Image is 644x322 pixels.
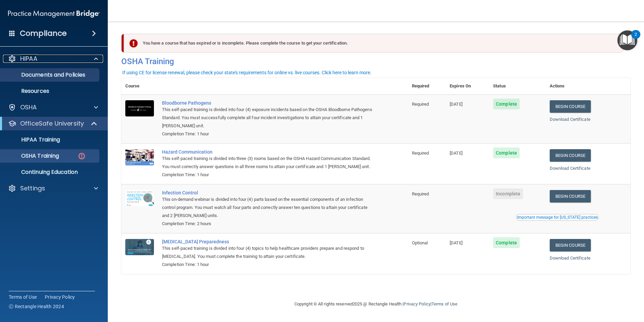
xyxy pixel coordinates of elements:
[253,293,499,315] div: Copyright © All rights reserved 2025 @ Rectangle Health | |
[162,239,374,244] a: [MEDICAL_DATA] Preparedness
[517,215,598,219] div: Important message for [US_STATE] practices
[550,100,591,113] a: Begin Course
[162,106,374,130] div: This self-paced training is divided into four (4) exposure incidents based on the OSHA Bloodborne...
[446,78,489,95] th: Expires On
[162,100,374,106] a: Bloodborne Pathogens
[121,57,631,66] h4: OSHA Training
[9,294,37,300] a: Terms of Use
[8,184,98,192] a: Settings
[20,184,45,192] p: Settings
[162,244,374,261] div: This self-paced training is divided into four (4) topics to help healthcare providers prepare and...
[550,149,591,162] a: Begin Course
[162,220,374,228] div: Completion Time: 2 hours
[617,30,637,50] button: Open Resource Center, 2 new notifications
[404,301,430,306] a: Privacy Policy
[129,39,138,48] img: exclamation-circle-solid-danger.72ef9ffc.png
[450,151,462,156] span: [DATE]
[162,171,374,179] div: Completion Time: 1 hour
[408,78,446,95] th: Required
[412,240,428,245] span: Optional
[412,191,429,196] span: Required
[489,78,546,95] th: Status
[550,256,590,261] a: Download Certificate
[635,34,637,43] div: 2
[45,294,75,300] a: Privacy Policy
[493,237,520,248] span: Complete
[162,155,374,171] div: This self-paced training is divided into three (3) rooms based on the OSHA Hazard Communication S...
[4,136,60,143] p: HIPAA Training
[20,29,67,38] h4: Compliance
[8,119,98,128] a: OfficeSafe University
[450,240,462,245] span: [DATE]
[493,147,520,158] span: Complete
[162,130,374,138] div: Completion Time: 1 hour
[550,166,590,171] a: Download Certificate
[546,78,631,95] th: Actions
[4,72,96,78] p: Documents and Policies
[20,119,84,128] p: OfficeSafe University
[493,188,523,199] span: Incomplete
[20,55,37,63] p: HIPAA
[4,153,59,159] p: OSHA Training
[412,151,429,156] span: Required
[8,55,98,63] a: HIPAA
[124,34,623,53] div: You have a course that has expired or is incomplete. Please complete the course to get your certi...
[8,7,100,21] img: PMB logo
[516,214,599,221] button: Read this if you are a dental practitioner in the state of CA
[122,70,372,75] div: If using CE for license renewal, please check your state's requirements for online vs. live cours...
[431,301,457,306] a: Terms of Use
[162,149,374,155] a: Hazard Communication
[162,261,374,269] div: Completion Time: 1 hour
[162,190,374,195] a: Infection Control
[550,117,590,122] a: Download Certificate
[412,102,429,107] span: Required
[77,152,86,160] img: danger-circle.6113f641.png
[8,103,98,111] a: OSHA
[550,239,591,251] a: Begin Course
[121,69,373,76] button: If using CE for license renewal, please check your state's requirements for online vs. live cours...
[121,78,158,95] th: Course
[493,99,520,109] span: Complete
[4,169,96,176] p: Continuing Education
[550,190,591,203] a: Begin Course
[4,88,96,95] p: Resources
[20,103,37,111] p: OSHA
[9,303,64,310] span: Ⓒ Rectangle Health 2024
[162,195,374,220] div: This on-demand webinar is divided into four (4) parts based on the essential components of an inf...
[450,102,462,107] span: [DATE]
